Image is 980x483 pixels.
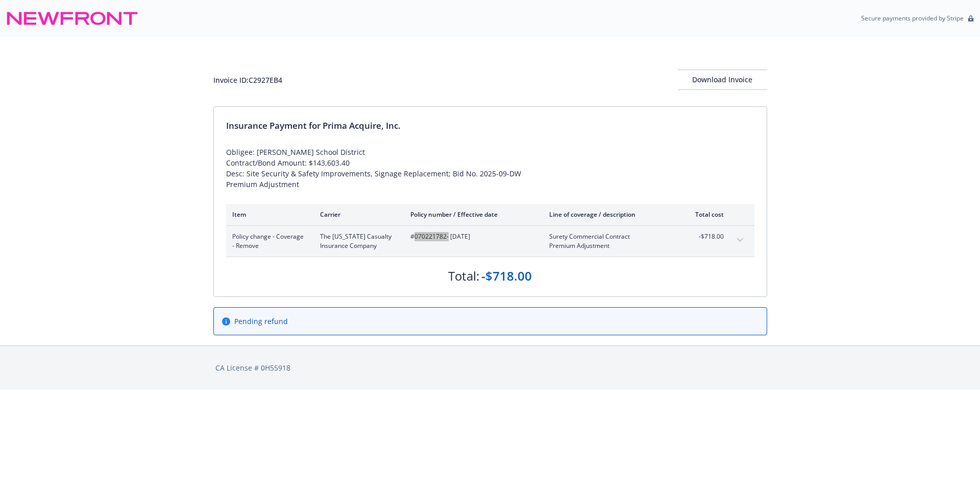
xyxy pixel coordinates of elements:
span: Surety Commercial Contract [549,232,669,241]
div: Obligee: [PERSON_NAME] School District Contract/Bond Amount: $143,603.40 Desc: Site Security & Sa... [226,147,754,190]
div: Carrier [320,210,394,219]
span: Pending refund [234,316,288,327]
span: -$718.00 [685,232,724,241]
div: Policy number / Effective date [410,210,533,219]
div: Line of coverage / description [549,210,669,219]
div: Insurance Payment for Prima Acquire, Inc. [226,119,754,132]
button: Download Invoice [678,70,767,90]
span: The [US_STATE] Casualty Insurance Company [320,232,394,250]
div: Policy change - Coverage - RemoveThe [US_STATE] Casualty Insurance Company#070221782- [DATE]Suret... [226,226,754,257]
span: Premium Adjustment [549,241,669,250]
div: CA License # 0H55918 [215,362,765,373]
div: Invoice ID: C2927EB4 [213,75,282,85]
span: Surety Commercial ContractPremium Adjustment [549,232,669,250]
button: expand content [732,232,748,248]
span: #070221782 - [DATE] [410,232,533,241]
div: Total cost [685,210,724,219]
div: Download Invoice [678,70,767,89]
span: Policy change - Coverage - Remove [232,232,304,250]
div: Item [232,210,304,219]
p: Secure payments provided by Stripe [861,14,964,22]
div: -$718.00 [481,267,532,285]
div: Total: [448,267,479,285]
